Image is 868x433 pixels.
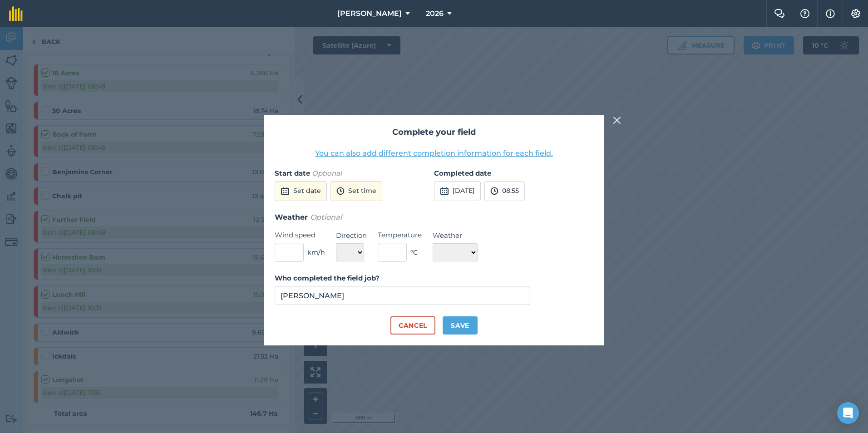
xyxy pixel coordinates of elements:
[337,8,402,19] span: [PERSON_NAME]
[275,230,325,241] label: Wind speed
[330,181,382,201] button: Set time
[484,181,525,201] button: 08:55
[433,230,478,241] label: Weather
[774,9,785,18] img: Two speech bubbles overlapping with the left bubble in the forefront
[434,181,481,201] button: [DATE]
[434,169,491,177] strong: Completed date
[850,9,861,18] img: A cog icon
[826,8,835,19] img: svg+xml;base64,PHN2ZyB4bWxucz0iaHR0cDovL3d3dy53My5vcmcvMjAwMC9zdmciIHdpZHRoPSIxNyIgaGVpZ2h0PSIxNy...
[613,115,621,126] img: svg+xml;base64,PHN2ZyB4bWxucz0iaHR0cDovL3d3dy53My5vcmcvMjAwMC9zdmciIHdpZHRoPSIyMiIgaGVpZ2h0PSIzMC...
[426,8,444,19] span: 2026
[390,316,435,335] button: Cancel
[275,212,593,223] h3: Weather
[837,402,859,424] div: Open Intercom Messenger
[275,181,327,201] button: Set date
[336,186,345,197] img: svg+xml;base64,PD94bWwgdmVyc2lvbj0iMS4wIiBlbmNvZGluZz0idXRmLTgiPz4KPCEtLSBHZW5lcmF0b3I6IEFkb2JlIE...
[312,169,342,177] em: Optional
[310,213,342,221] em: Optional
[275,169,310,177] strong: Start date
[281,186,290,197] img: svg+xml;base64,PD94bWwgdmVyc2lvbj0iMS4wIiBlbmNvZGluZz0idXRmLTgiPz4KPCEtLSBHZW5lcmF0b3I6IEFkb2JlIE...
[315,148,553,159] button: You can also add different completion information for each field.
[440,186,449,197] img: svg+xml;base64,PD94bWwgdmVyc2lvbj0iMS4wIiBlbmNvZGluZz0idXRmLTgiPz4KPCEtLSBHZW5lcmF0b3I6IEFkb2JlIE...
[378,230,422,241] label: Temperature
[443,316,478,335] button: Save
[9,6,23,21] img: fieldmargin Logo
[490,186,498,197] img: svg+xml;base64,PD94bWwgdmVyc2lvbj0iMS4wIiBlbmNvZGluZz0idXRmLTgiPz4KPCEtLSBHZW5lcmF0b3I6IEFkb2JlIE...
[799,9,810,18] img: A question mark icon
[307,247,325,257] span: km/h
[410,247,418,257] span: ° C
[336,230,367,241] label: Direction
[275,126,593,139] h2: Complete your field
[275,274,380,282] strong: Who completed the field job?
